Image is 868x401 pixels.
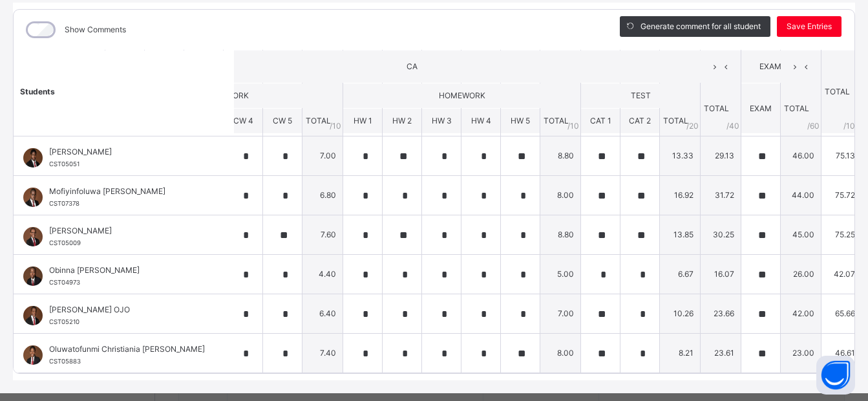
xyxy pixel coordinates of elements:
th: TOTAL [821,50,862,133]
span: / 20 [686,120,699,132]
td: 7.00 [540,294,581,334]
td: 75.72 [821,176,862,215]
span: [PERSON_NAME] [49,225,205,237]
span: EXAM [751,61,789,72]
span: TOTAL [784,103,809,113]
td: 7.40 [302,334,343,373]
td: 31.72 [701,176,741,215]
td: 23.61 [701,334,741,373]
span: Save Entries [787,21,832,32]
span: CST07378 [49,200,79,207]
td: 8.00 [540,176,581,215]
img: CST05009.png [23,227,43,246]
td: 6.80 [302,176,343,215]
span: CST05009 [49,239,81,246]
img: CST05210.png [23,306,43,325]
span: TOTAL [306,116,331,125]
span: HW 5 [511,116,530,125]
img: CST04973.png [23,266,43,286]
span: TOTAL [544,116,569,125]
span: / 60 [807,120,820,132]
span: CW 4 [233,116,253,125]
span: / 10 [567,120,579,132]
span: HOMEWORK [439,91,485,100]
td: 6.67 [660,255,701,294]
span: TOTAL [663,116,688,125]
span: CAT 2 [629,116,651,125]
span: CST05210 [49,318,79,325]
td: 23.00 [781,334,821,373]
td: 7.60 [302,215,343,255]
img: CST05883.png [23,345,43,365]
span: HW 4 [471,116,491,125]
td: 75.13 [821,136,862,176]
td: 46.61 [821,334,862,373]
span: Obinna [PERSON_NAME] [49,265,205,276]
td: 4.40 [302,255,343,294]
td: 46.00 [781,136,821,176]
span: Oluwatofunmi Christiania [PERSON_NAME] [49,343,205,355]
span: [PERSON_NAME] OJO [49,304,205,316]
td: 13.85 [660,215,701,255]
span: CST05051 [49,160,79,168]
span: /100 [843,120,860,132]
button: Open asap [816,356,855,395]
td: 75.25 [821,215,862,255]
td: 42.07 [821,255,862,294]
td: 8.80 [540,136,581,176]
td: 45.00 [781,215,821,255]
span: HW 1 [354,116,372,125]
span: / 40 [726,120,739,132]
td: 23.66 [701,294,741,334]
td: 26.00 [781,255,821,294]
span: TOTAL [704,103,729,113]
span: HW 2 [392,116,412,125]
span: Mofiyinfoluwa [PERSON_NAME] [49,186,205,197]
span: EXAM [750,103,772,113]
td: 5.00 [540,255,581,294]
td: 6.40 [302,294,343,334]
span: HW 3 [432,116,452,125]
td: 16.07 [701,255,741,294]
span: CA [115,61,709,72]
span: Generate comment for all student [640,21,761,32]
td: 8.21 [660,334,701,373]
span: CST04973 [49,279,80,286]
span: TEST [631,91,651,100]
td: 16.92 [660,176,701,215]
span: CAT 1 [590,116,611,125]
td: 44.00 [781,176,821,215]
td: 8.00 [540,334,581,373]
span: CW 5 [273,116,292,125]
td: 29.13 [701,136,741,176]
td: 42.00 [781,294,821,334]
td: 8.80 [540,215,581,255]
img: CST07378.png [23,188,43,207]
td: 10.26 [660,294,701,334]
span: CST05883 [49,358,81,365]
td: 13.33 [660,136,701,176]
label: Show Comments [65,24,126,36]
span: Students [20,87,55,96]
td: 7.00 [302,136,343,176]
img: CST05051.png [23,148,43,168]
span: / 10 [330,120,341,132]
span: [PERSON_NAME] [49,146,205,158]
td: 65.66 [821,294,862,334]
td: 30.25 [701,215,741,255]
